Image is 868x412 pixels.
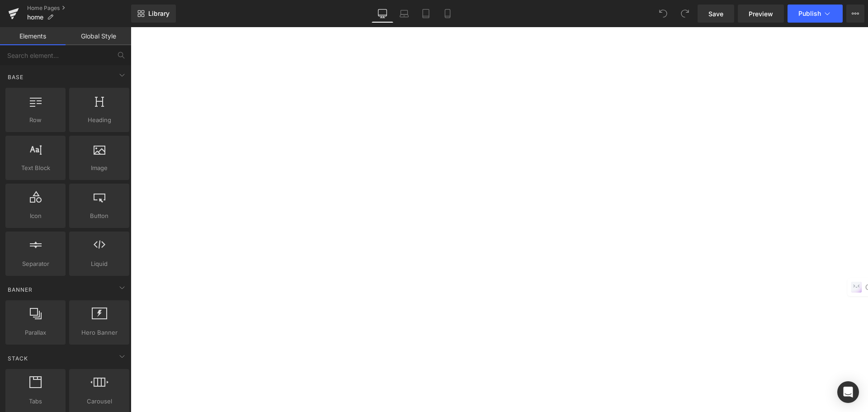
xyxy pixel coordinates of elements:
span: Parallax [8,328,63,337]
a: Preview [738,5,784,23]
span: Library [148,9,170,18]
button: Undo [654,5,672,23]
span: Text Block [8,163,63,173]
a: Desktop [372,5,393,23]
span: Save [708,9,723,19]
span: Row [8,115,63,125]
span: Carousel [72,397,127,406]
span: Liquid [72,259,127,269]
span: Separator [8,259,63,269]
span: Stack [7,354,29,363]
span: Hero Banner [72,328,127,337]
span: Icon [8,211,63,221]
button: Publish [788,5,843,23]
button: Redo [676,5,694,23]
span: Button [72,211,127,221]
span: Preview [749,9,773,19]
span: Tabs [8,397,63,406]
button: More [846,5,864,23]
a: Home Pages [27,5,131,12]
a: New Library [131,5,176,23]
span: Banner [7,285,33,294]
span: home [27,14,43,21]
span: Image [72,163,127,173]
div: Open Intercom Messenger [837,381,859,403]
span: Base [7,73,24,81]
a: Tablet [415,5,437,23]
span: Publish [798,10,821,17]
span: Heading [72,115,127,125]
a: Mobile [437,5,458,23]
a: Global Style [66,27,131,45]
a: Laptop [393,5,415,23]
